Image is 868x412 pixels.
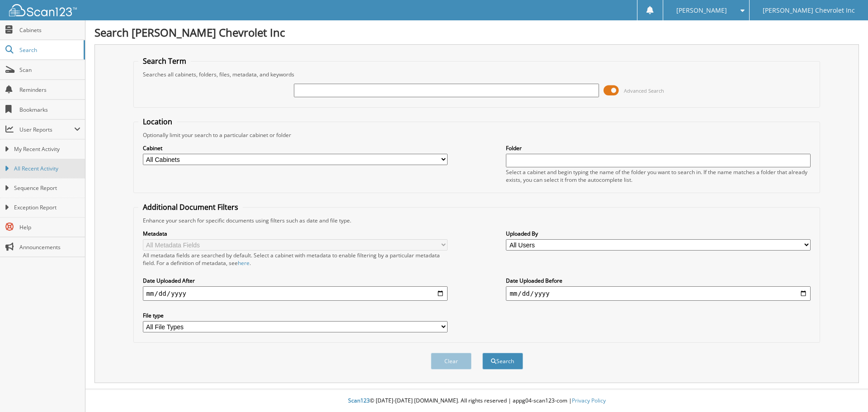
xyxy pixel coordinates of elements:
[19,243,80,251] span: Announcements
[624,87,664,94] span: Advanced Search
[19,126,74,133] span: User Reports
[19,223,80,231] span: Help
[138,117,177,127] legend: Location
[506,144,811,152] label: Folder
[94,25,859,40] h1: Search [PERSON_NAME] Chevrolet Inc
[19,46,79,54] span: Search
[14,184,80,192] span: Sequence Report
[138,71,816,78] div: Searches all cabinets, folders, files, metadata, and keywords
[506,277,811,284] label: Date Uploaded Before
[14,204,80,212] span: Exception Report
[238,259,250,267] a: here
[143,230,448,237] label: Metadata
[506,230,811,237] label: Uploaded By
[14,165,80,173] span: All Recent Activity
[676,8,727,13] span: [PERSON_NAME]
[572,397,606,404] a: Privacy Policy
[138,217,816,224] div: Enhance your search for specific documents using filters such as date and file type.
[19,26,80,34] span: Cabinets
[138,56,191,66] legend: Search Term
[143,251,448,267] div: All metadata fields are searched by default. Select a cabinet with metadata to enable filtering b...
[431,353,472,369] button: Clear
[19,86,80,94] span: Reminders
[143,312,448,319] label: File type
[143,277,448,284] label: Date Uploaded After
[19,66,80,74] span: Scan
[143,144,448,152] label: Cabinet
[143,286,448,301] input: start
[9,4,77,16] img: scan123-logo-white.svg
[482,353,523,369] button: Search
[85,390,868,412] div: © [DATE]-[DATE] [DOMAIN_NAME]. All rights reserved | appg04-scan123-com |
[506,168,811,184] div: Select a cabinet and begin typing the name of the folder you want to search in. If the name match...
[763,8,855,13] span: [PERSON_NAME] Chevrolet Inc
[138,131,816,139] div: Optionally limit your search to a particular cabinet or folder
[348,397,370,404] span: Scan123
[823,369,868,412] iframe: Chat Widget
[19,106,80,114] span: Bookmarks
[138,202,243,212] legend: Additional Document Filters
[506,286,811,301] input: end
[14,145,80,153] span: My Recent Activity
